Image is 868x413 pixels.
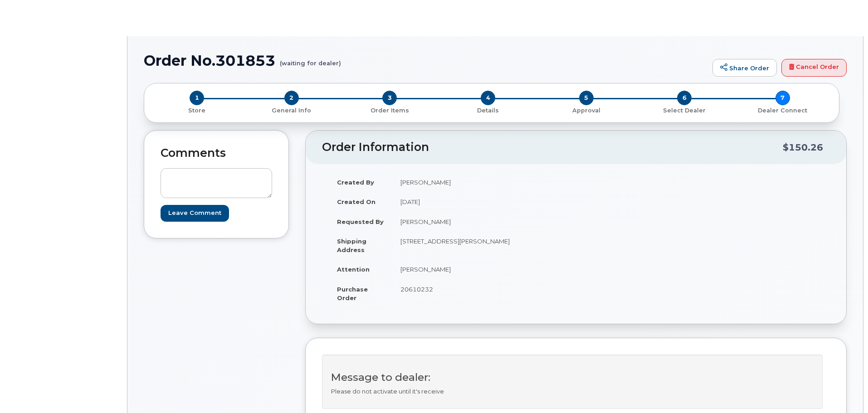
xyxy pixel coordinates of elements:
[344,107,435,115] p: Order Items
[635,105,734,115] a: 6 Select Dealer
[481,91,495,105] span: 4
[151,105,243,115] a: 1 Store
[392,192,569,212] td: [DATE]
[392,212,569,232] td: [PERSON_NAME]
[392,231,569,259] td: [STREET_ADDRESS][PERSON_NAME]
[161,205,229,222] input: Leave Comment
[155,107,239,115] p: Store
[331,372,814,383] h3: Message to dealer:
[439,105,537,115] a: 4 Details
[712,59,777,77] a: Share Order
[579,91,594,105] span: 5
[341,105,439,115] a: 3 Order Items
[337,238,366,253] strong: Shipping Address
[243,105,341,115] a: 2 General Info
[537,105,635,115] a: 5 Approval
[400,286,433,293] span: 20610232
[392,172,569,192] td: [PERSON_NAME]
[337,266,370,273] strong: Attention
[246,107,337,115] p: General Info
[443,107,534,115] p: Details
[337,218,384,225] strong: Requested By
[144,53,708,68] h1: Order No.301853
[322,141,783,154] h2: Order Information
[161,147,272,160] h2: Comments
[284,91,299,105] span: 2
[392,259,569,279] td: [PERSON_NAME]
[337,198,375,205] strong: Created On
[781,59,847,77] a: Cancel Order
[541,107,632,115] p: Approval
[639,107,730,115] p: Select Dealer
[190,91,204,105] span: 1
[337,286,368,301] strong: Purchase Order
[382,91,397,105] span: 3
[677,91,692,105] span: 6
[331,387,814,396] p: Please do not activate until it's receive
[280,53,341,67] small: (waiting for dealer)
[337,179,374,186] strong: Created By
[783,139,823,156] div: $150.26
